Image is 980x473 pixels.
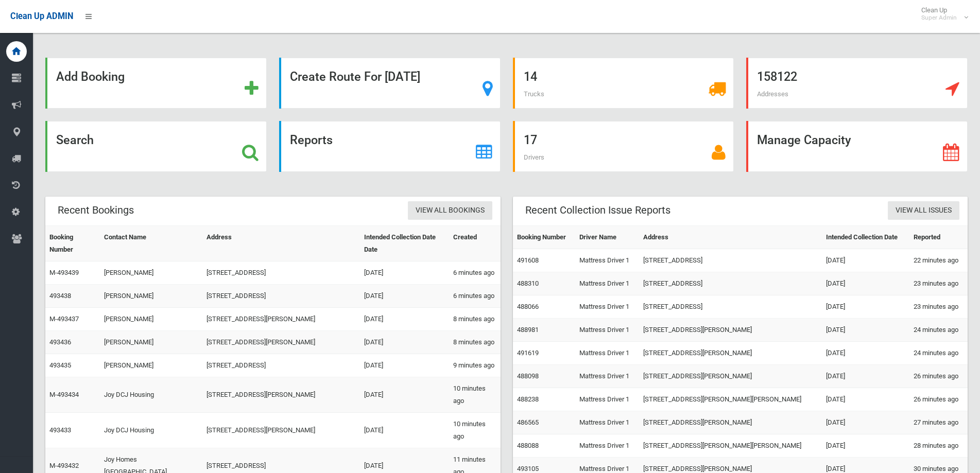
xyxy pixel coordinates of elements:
[639,319,821,342] td: [STREET_ADDRESS][PERSON_NAME]
[822,319,909,342] td: [DATE]
[449,226,500,261] th: Created
[909,342,968,365] td: 24 minutes ago
[279,121,501,172] a: Reports
[290,133,333,147] strong: Reports
[575,411,639,434] td: Mattress Driver 1
[449,331,500,354] td: 8 minutes ago
[513,121,734,172] a: 17 Drivers
[575,319,639,342] td: Mattress Driver 1
[575,226,639,249] th: Driver Name
[916,6,967,22] span: Clean Up
[449,354,500,377] td: 9 minutes ago
[575,342,639,365] td: Mattress Driver 1
[822,365,909,388] td: [DATE]
[822,388,909,411] td: [DATE]
[822,249,909,272] td: [DATE]
[639,249,821,272] td: [STREET_ADDRESS]
[56,69,125,84] strong: Add Booking
[517,279,539,287] a: 488310
[100,308,202,331] td: [PERSON_NAME]
[360,226,450,261] th: Intended Collection Date Date
[822,295,909,319] td: [DATE]
[517,372,539,380] a: 488098
[449,413,500,448] td: 10 minutes ago
[575,365,639,388] td: Mattress Driver 1
[10,11,73,21] span: Clean Up ADMIN
[757,90,788,98] span: Addresses
[517,418,539,426] a: 486565
[575,272,639,295] td: Mattress Driver 1
[524,153,544,161] span: Drivers
[639,226,821,249] th: Address
[100,226,202,261] th: Contact Name
[822,272,909,295] td: [DATE]
[517,465,539,472] a: 493105
[888,201,959,220] a: View All Issues
[757,133,851,147] strong: Manage Capacity
[290,69,420,84] strong: Create Route For [DATE]
[575,249,639,272] td: Mattress Driver 1
[49,426,71,434] a: 493433
[639,365,821,388] td: [STREET_ADDRESS][PERSON_NAME]
[746,121,968,172] a: Manage Capacity
[639,295,821,319] td: [STREET_ADDRESS]
[49,338,71,346] a: 493436
[49,361,71,369] a: 493435
[909,272,968,295] td: 23 minutes ago
[100,413,202,448] td: Joy DCJ Housing
[757,69,797,84] strong: 158122
[822,342,909,365] td: [DATE]
[360,413,450,448] td: [DATE]
[822,434,909,458] td: [DATE]
[909,365,968,388] td: 26 minutes ago
[639,342,821,365] td: [STREET_ADDRESS][PERSON_NAME]
[513,226,576,249] th: Booking Number
[517,326,539,334] a: 488981
[360,354,450,377] td: [DATE]
[524,90,544,98] span: Trucks
[45,226,100,261] th: Booking Number
[202,354,359,377] td: [STREET_ADDRESS]
[100,331,202,354] td: [PERSON_NAME]
[56,133,94,147] strong: Search
[449,285,500,308] td: 6 minutes ago
[49,292,71,300] a: 493438
[909,388,968,411] td: 26 minutes ago
[100,377,202,413] td: Joy DCJ Housing
[408,201,492,220] a: View All Bookings
[517,303,539,310] a: 488066
[524,133,537,147] strong: 17
[575,388,639,411] td: Mattress Driver 1
[449,308,500,331] td: 8 minutes ago
[746,58,968,109] a: 158122 Addresses
[639,388,821,411] td: [STREET_ADDRESS][PERSON_NAME][PERSON_NAME]
[639,411,821,434] td: [STREET_ADDRESS][PERSON_NAME]
[100,354,202,377] td: [PERSON_NAME]
[524,69,537,84] strong: 14
[45,58,267,109] a: Add Booking
[517,349,539,357] a: 491619
[513,200,683,220] header: Recent Collection Issue Reports
[822,411,909,434] td: [DATE]
[909,434,968,458] td: 28 minutes ago
[449,377,500,413] td: 10 minutes ago
[909,319,968,342] td: 24 minutes ago
[49,462,79,469] a: M-493432
[49,269,79,276] a: M-493439
[513,58,734,109] a: 14 Trucks
[909,295,968,319] td: 23 minutes ago
[575,295,639,319] td: Mattress Driver 1
[202,226,359,261] th: Address
[360,261,450,285] td: [DATE]
[45,121,267,172] a: Search
[639,434,821,458] td: [STREET_ADDRESS][PERSON_NAME][PERSON_NAME]
[45,200,146,220] header: Recent Bookings
[517,442,539,449] a: 488088
[517,256,539,264] a: 491608
[360,377,450,413] td: [DATE]
[49,315,79,323] a: M-493437
[202,308,359,331] td: [STREET_ADDRESS][PERSON_NAME]
[360,331,450,354] td: [DATE]
[449,261,500,285] td: 6 minutes ago
[822,226,909,249] th: Intended Collection Date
